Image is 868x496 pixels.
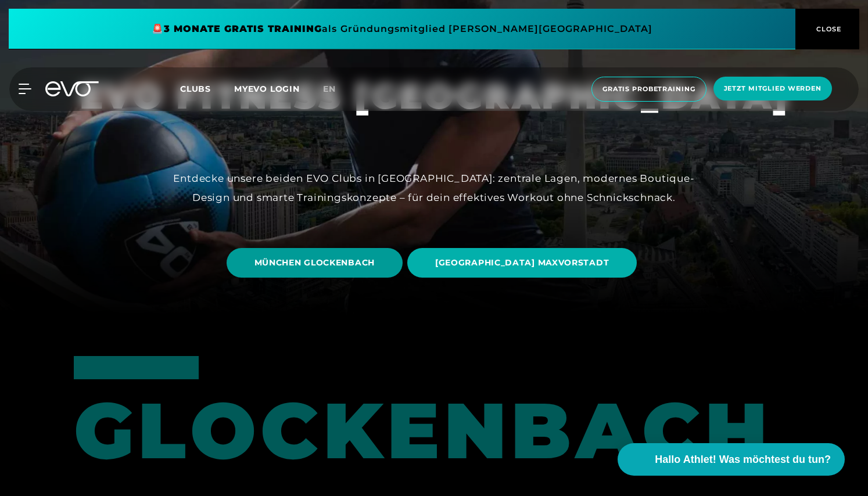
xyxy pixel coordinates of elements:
[435,257,609,269] span: [GEOGRAPHIC_DATA] MAXVORSTADT
[618,443,845,476] button: Hallo Athlet! Was möchtest du tun?
[795,9,859,49] button: CLOSE
[173,169,695,207] div: Entdecke unsere beiden EVO Clubs in [GEOGRAPHIC_DATA]: zentrale Lagen, modernes Boutique-Design u...
[227,239,407,286] a: MÜNCHEN GLOCKENBACH
[724,84,822,94] span: Jetzt Mitglied werden
[602,84,695,94] span: Gratis Probetraining
[813,24,842,34] span: CLOSE
[323,82,350,96] a: en
[407,239,641,286] a: [GEOGRAPHIC_DATA] MAXVORSTADT
[655,452,831,468] span: Hallo Athlet! Was möchtest du tun?
[180,83,234,94] a: Clubs
[180,84,211,94] span: Clubs
[254,257,375,269] span: MÜNCHEN GLOCKENBACH
[588,77,710,102] a: Gratis Probetraining
[323,84,336,94] span: en
[710,77,835,102] a: Jetzt Mitglied werden
[74,356,167,469] div: Glockenbach
[234,84,300,94] a: MYEVO LOGIN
